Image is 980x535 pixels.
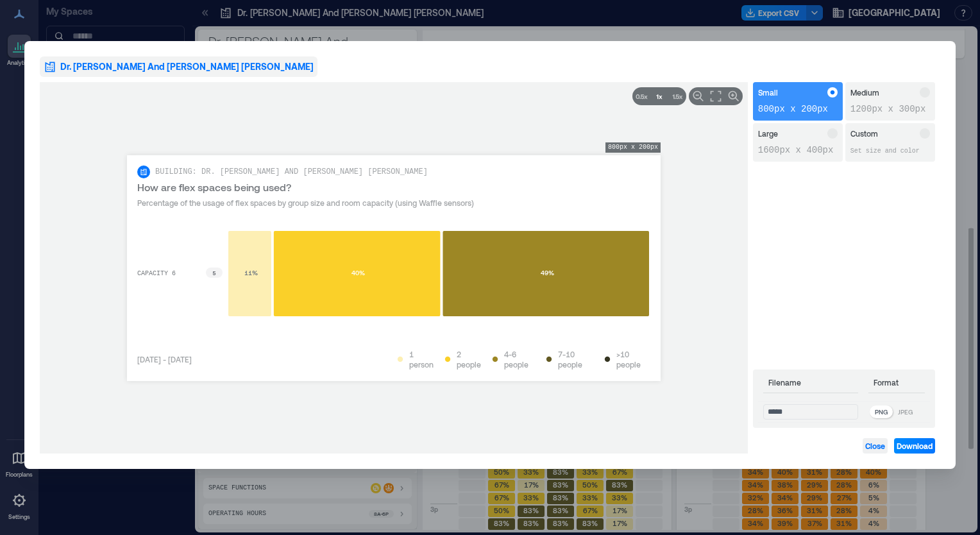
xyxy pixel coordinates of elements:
[40,56,317,77] button: Dr. [PERSON_NAME] And [PERSON_NAME] [PERSON_NAME]
[898,407,913,417] p: JPEG
[897,441,933,451] span: Download
[863,438,888,454] button: Close
[758,144,838,157] p: 1600px x 400px
[894,438,935,454] button: Download
[850,103,930,115] p: 1200px x 300px
[763,377,858,393] p: Filename
[758,103,838,115] p: 800px x 200px
[868,377,925,393] p: Format
[504,348,535,371] span: 4-6 people
[244,269,258,276] text: 11 %
[541,269,554,276] text: 49 %
[137,178,291,196] span: How are flex spaces being used?
[137,270,176,277] text: CAPACITY 6
[155,166,428,178] span: BUILDING: DR. [PERSON_NAME] AND [PERSON_NAME] [PERSON_NAME]
[616,348,648,371] span: >10 people
[758,87,778,98] p: Small
[850,146,930,157] p: Set size and color
[875,407,888,417] p: PNG
[758,128,778,139] p: Large
[351,269,365,276] text: 40 %
[457,348,481,371] span: 2 people
[850,87,879,98] p: Medium
[60,60,314,73] span: Dr. [PERSON_NAME] And [PERSON_NAME] [PERSON_NAME]
[865,441,885,451] span: Close
[558,348,593,371] span: 7-10 people
[608,142,658,153] p: 800px x 200px
[409,348,434,371] span: 1 person
[137,196,474,209] span: Percentage of the usage of flex spaces by group size and room capacity (using Waffle sensors)
[137,353,192,366] span: [DATE] - [DATE]
[850,128,878,139] p: Custom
